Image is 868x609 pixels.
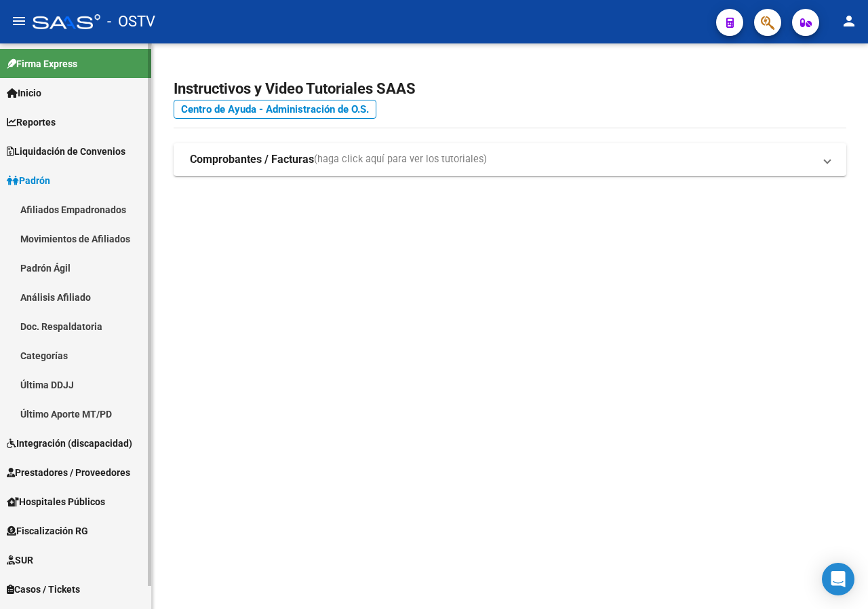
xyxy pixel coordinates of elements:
span: Reportes [7,115,56,130]
h2: Instructivos y Video Tutoriales SAAS [174,76,846,102]
mat-icon: person [841,13,857,29]
a: Centro de Ayuda - Administración de O.S. [174,100,376,119]
span: SUR [7,553,33,568]
strong: Comprobantes / Facturas [190,152,314,167]
span: Hospitales Públicos [7,494,105,509]
mat-expansion-panel-header: Comprobantes / Facturas(haga click aquí para ver los tutoriales) [174,143,846,176]
span: Padrón [7,173,50,188]
span: - OSTV [107,7,155,37]
span: Casos / Tickets [7,582,80,597]
span: (haga click aquí para ver los tutoriales) [314,152,487,167]
mat-icon: menu [11,13,27,29]
span: Prestadores / Proveedores [7,465,130,480]
span: Inicio [7,86,41,100]
span: Fiscalización RG [7,523,88,538]
span: Liquidación de Convenios [7,144,125,159]
span: Firma Express [7,56,77,71]
div: Open Intercom Messenger [822,563,854,595]
span: Integración (discapacidad) [7,436,132,451]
